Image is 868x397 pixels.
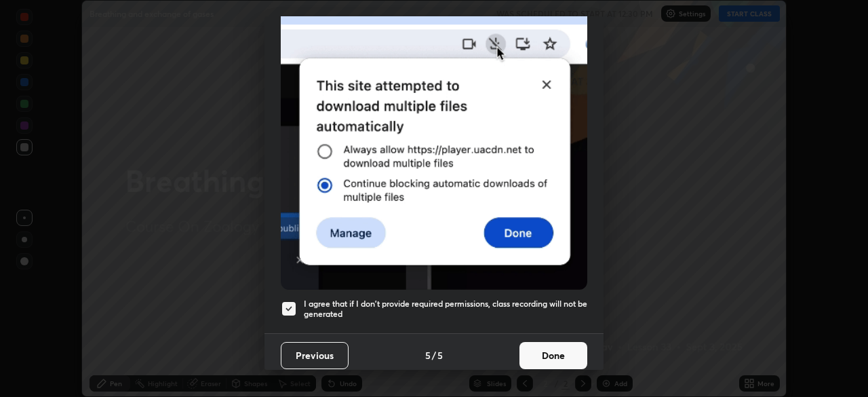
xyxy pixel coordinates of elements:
h5: I agree that if I don't provide required permissions, class recording will not be generated [304,299,587,320]
button: Done [519,342,587,369]
button: Previous [281,342,349,369]
h4: / [432,348,436,362]
h4: 5 [425,348,431,362]
h4: 5 [437,348,443,362]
